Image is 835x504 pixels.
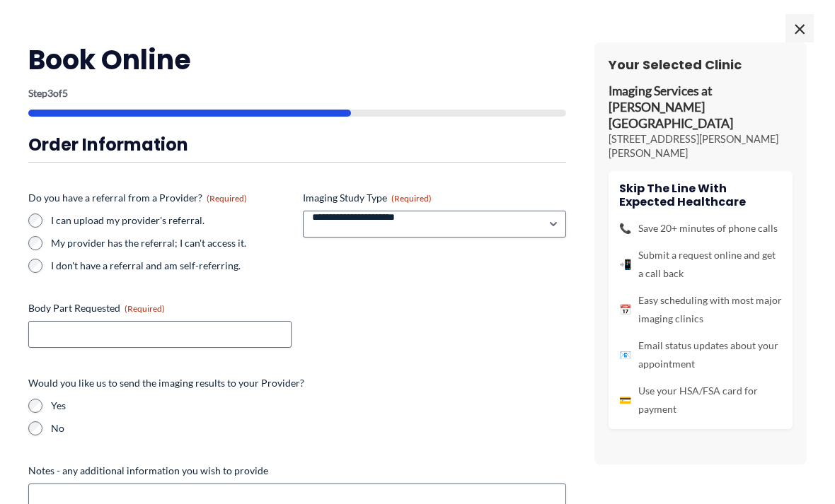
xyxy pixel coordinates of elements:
[619,291,782,328] li: Easy scheduling with most major imaging clinics
[619,182,782,209] h4: Skip the line with Expected Healthcare
[28,42,566,77] h2: Book Online
[51,399,566,413] label: Yes
[303,191,566,205] label: Imaging Study Type
[619,300,631,319] span: 📅
[51,259,292,273] label: I don't have a referral and am self-referring.
[51,236,292,250] label: My provider has the referral; I can't access it.
[51,213,292,228] label: I can upload my provider's referral.
[619,219,782,238] li: Save 20+ minutes of phone calls
[785,14,814,42] span: ×
[28,134,566,156] h3: Order Information
[609,132,793,160] p: [STREET_ADDRESS][PERSON_NAME][PERSON_NAME]
[125,303,165,314] span: (Required)
[619,391,631,409] span: 💳
[28,464,566,478] label: Notes - any additional information you wish to provide
[28,301,292,315] label: Body Part Requested
[619,336,782,373] li: Email status updates about your appointment
[619,246,782,283] li: Submit a request online and get a call back
[391,193,432,204] span: (Required)
[28,88,566,98] p: Step of
[47,87,53,99] span: 3
[62,87,68,99] span: 5
[28,191,247,205] legend: Do you have a referral from a Provider?
[51,421,566,435] label: No
[207,193,247,204] span: (Required)
[609,83,793,132] p: Imaging Services at [PERSON_NAME][GEOGRAPHIC_DATA]
[619,382,782,418] li: Use your HSA/FSA card for payment
[609,57,793,73] h3: Your Selected Clinic
[619,219,631,238] span: 📞
[619,346,631,364] span: 📧
[28,376,304,390] legend: Would you like us to send the imaging results to your Provider?
[619,255,631,274] span: 📲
